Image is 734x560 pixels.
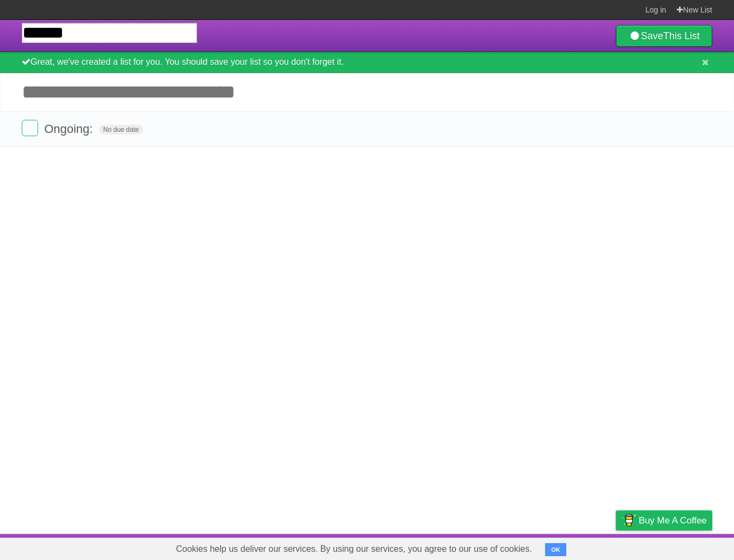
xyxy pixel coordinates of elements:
[99,125,143,135] span: No due date
[616,510,712,531] a: Buy me a coffee
[616,25,712,47] a: SaveThis List
[165,538,543,560] span: Cookies help us deliver our services. By using our services, you agree to our use of cookies.
[663,31,700,41] b: This List
[565,537,589,557] a: Terms
[639,511,707,530] span: Buy me a coffee
[602,537,630,557] a: Privacy
[644,537,712,557] a: Suggest a feature
[22,120,38,136] label: Done
[44,122,95,136] span: Ongoing:
[621,511,636,529] img: Buy me a coffee
[507,537,551,557] a: Developers
[545,543,566,556] button: OK
[471,537,494,557] a: About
